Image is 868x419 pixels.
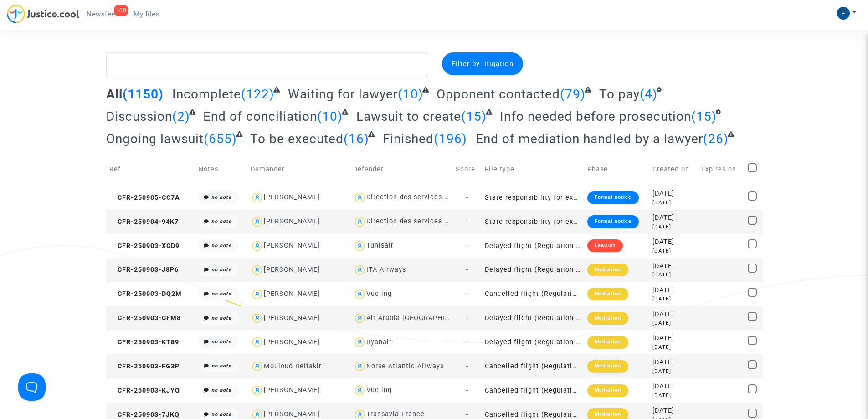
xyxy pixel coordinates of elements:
div: [DATE] [652,247,695,255]
td: Defender [350,153,452,186]
div: Mediation [587,288,628,300]
div: Direction des services judiciaires du Ministère de la Justice - Bureau FIP4 [366,217,619,225]
span: - [466,387,468,394]
td: Cancelled flight (Regulation EC 261/2004) [482,354,584,378]
span: - [466,362,468,370]
div: [DATE] [652,237,695,247]
td: Phase [584,153,649,186]
div: [PERSON_NAME] [264,386,320,394]
div: [DATE] [652,406,695,416]
div: [DATE] [652,271,695,279]
span: - [466,314,468,322]
i: no note [211,267,231,273]
span: Ongoing lawsuit [106,131,204,146]
span: (122) [241,87,274,102]
td: Score [452,153,482,186]
div: [PERSON_NAME] [264,217,320,225]
div: [DATE] [652,223,695,231]
span: CFR-250903-DQ2M [109,290,182,298]
td: State responsibility for excessive delays in the administration of justice [482,210,584,234]
span: (655) [204,131,237,146]
span: (16) [344,131,369,146]
span: CFR-250903-KJYQ [109,387,180,394]
span: - [466,338,468,346]
span: - [466,266,468,274]
span: - [466,290,468,298]
td: Demander [247,153,350,186]
div: [PERSON_NAME] [264,338,320,346]
span: Opponent contacted [437,87,560,102]
i: no note [211,243,231,248]
div: Mediation [587,336,628,349]
div: [DATE] [652,199,695,207]
span: Lawsuit to create [356,109,461,124]
div: [DATE] [652,310,695,320]
span: Filter by litigation [452,60,514,68]
span: (79) [560,87,586,102]
img: icon-user.svg [353,239,366,253]
div: Norse Atlantic Airways [366,362,444,370]
td: Delayed flight (Regulation EC 261/2004) [482,306,584,331]
i: no note [211,315,231,321]
img: icon-user.svg [353,191,366,204]
i: no note [211,387,231,393]
span: Waiting for lawyer [288,87,398,102]
td: Ref. [106,153,196,186]
div: Formal notice [587,191,639,204]
span: (15) [691,109,717,124]
img: ACg8ocIaYFVzipBxthOrwvXAZ1ReaZH557WLo1yOhEKwc8UPmIoSwQ=s96-c [837,7,850,20]
img: jc-logo.svg [7,5,79,23]
div: Air Arabia [GEOGRAPHIC_DATA] [366,314,473,322]
td: Created on [649,153,698,186]
img: icon-user.svg [251,336,264,349]
span: End of conciliation [203,109,317,124]
span: (1150) [123,87,164,102]
div: Ryanair [366,338,392,346]
iframe: Help Scout Beacon - Open [18,373,46,401]
div: Vueling [366,290,392,298]
td: Cancelled flight (Regulation EC 261/2004) [482,378,584,403]
i: no note [211,411,231,417]
span: CFR-250903-7JKQ [109,411,180,419]
span: - [466,218,468,226]
span: Info needed before prosecution [500,109,691,124]
div: Tunisair [366,242,394,249]
span: All [106,87,123,102]
div: [PERSON_NAME] [264,314,320,322]
div: [DATE] [652,261,695,271]
div: [DATE] [652,367,695,375]
span: To pay [599,87,640,102]
span: My files [134,10,159,18]
div: [PERSON_NAME] [264,266,320,274]
div: Lawsuit [587,239,623,252]
span: (15) [461,109,487,124]
div: [DATE] [652,213,695,223]
div: Vueling [366,386,392,394]
span: (26) [703,131,729,146]
img: icon-user.svg [251,264,264,277]
span: CFR-250903-KT89 [109,338,179,346]
span: - [466,194,468,202]
div: [PERSON_NAME] [264,242,320,249]
span: End of mediation handled by a lawyer [476,131,703,146]
img: icon-user.svg [353,264,366,277]
span: CFR-250903-XCD9 [109,242,180,250]
div: ITA Airways [366,266,406,274]
td: Notes [195,153,247,186]
a: My files [126,7,167,21]
td: Expires on [698,153,745,186]
div: [DATE] [652,392,695,399]
td: File type [482,153,584,186]
div: Formal notice [587,215,639,228]
img: icon-user.svg [251,360,264,373]
td: Delayed flight (Regulation EC 261/2004) [482,234,584,258]
div: Transavia France [366,410,425,418]
td: Delayed flight (Regulation EC 261/2004) [482,258,584,282]
img: icon-user.svg [251,215,264,228]
span: CFR-250903-FG3P [109,362,180,370]
span: Incomplete [172,87,241,102]
img: icon-user.svg [353,312,366,325]
div: [PERSON_NAME] [264,410,320,418]
div: [DATE] [652,285,695,295]
div: [PERSON_NAME] [264,193,320,201]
